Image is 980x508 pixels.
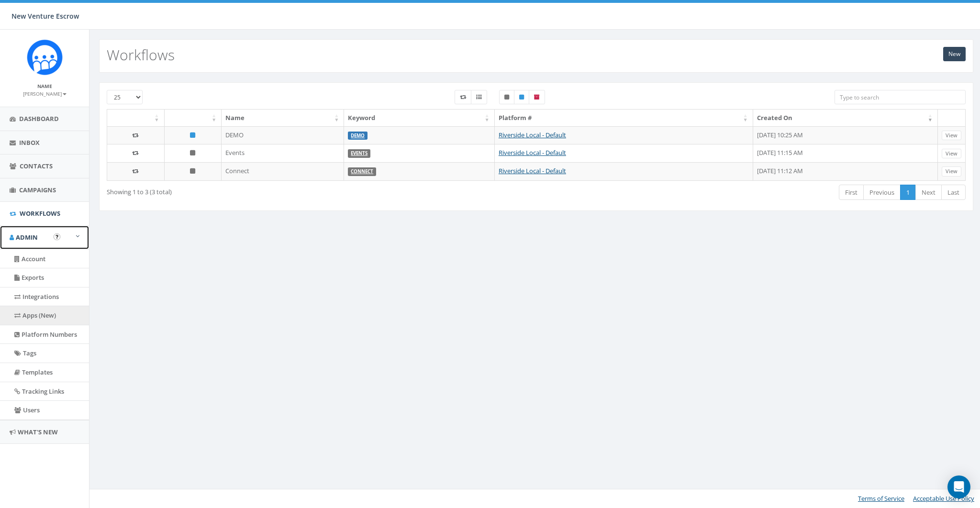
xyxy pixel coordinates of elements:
[351,168,373,175] a: Connect
[915,185,942,200] a: Next
[107,47,175,63] h2: Workflows
[942,149,961,159] a: View
[222,144,344,162] td: Events
[37,83,52,89] small: Name
[943,47,966,61] a: New
[222,162,344,180] td: Connect
[858,494,904,503] a: Terms of Service
[753,144,938,162] td: [DATE] 11:15 AM
[107,184,456,197] div: Showing 1 to 3 (3 total)
[222,126,344,144] td: DEMO
[18,428,58,436] span: What's New
[23,89,67,98] a: [PERSON_NAME]
[947,475,970,498] div: Open Intercom Messenger
[499,131,566,139] a: Riverside Local - Default
[107,110,165,126] th: : activate to sort column ascending
[942,131,961,141] a: View
[863,185,901,200] a: Previous
[753,162,938,180] td: [DATE] 11:12 AM
[941,185,966,200] a: Last
[529,90,545,104] label: Archived
[165,110,222,126] th: : activate to sort column ascending
[20,162,53,170] span: Contacts
[753,110,938,126] th: Created On: activate to sort column ascending
[23,90,67,97] small: [PERSON_NAME]
[351,150,367,156] a: EVENTS
[190,150,195,156] i: Unpublished
[514,90,529,104] label: Published
[19,138,40,147] span: Inbox
[344,110,494,126] th: Keyword: activate to sort column ascending
[499,166,566,175] a: Riverside Local - Default
[839,185,864,200] a: First
[11,11,79,21] span: New Venture Escrow
[16,233,38,242] span: Admin
[19,186,56,194] span: Campaigns
[455,90,471,104] label: Workflow
[900,185,916,200] a: 1
[942,166,961,177] a: View
[835,90,966,104] input: Type to search
[19,114,59,123] span: Dashboard
[54,233,60,240] button: Open In-App Guide
[499,90,514,104] label: Unpublished
[190,168,195,174] i: Unpublished
[27,39,63,75] img: Rally_Corp_Icon_1.png
[20,209,60,218] span: Workflows
[190,132,195,138] i: Published
[913,494,974,503] a: Acceptable Use Policy
[222,110,344,126] th: Name: activate to sort column ascending
[499,148,566,157] a: Riverside Local - Default
[471,90,487,104] label: Menu
[351,133,365,139] a: DEMO
[495,110,753,126] th: Platform #: activate to sort column ascending
[753,126,938,144] td: [DATE] 10:25 AM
